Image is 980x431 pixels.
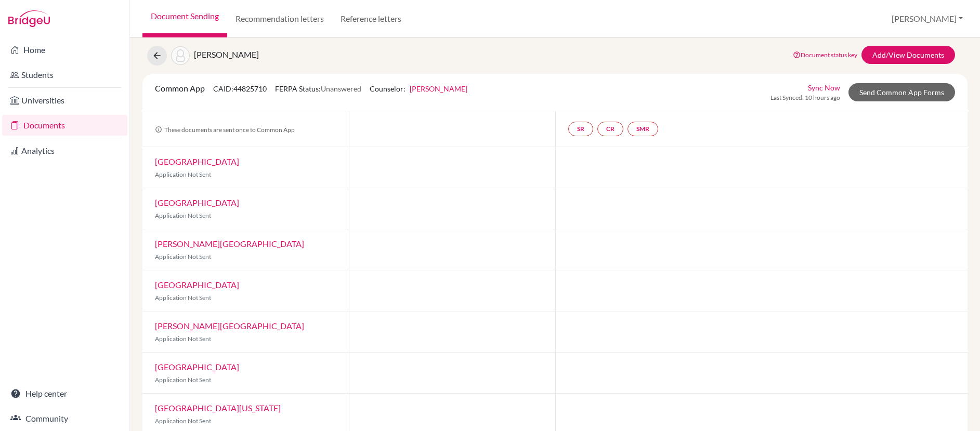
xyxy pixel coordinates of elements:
span: Common App [155,83,205,93]
span: Application Not Sent [155,376,211,384]
a: [GEOGRAPHIC_DATA] [155,280,239,290]
span: Application Not Sent [155,335,211,343]
span: Application Not Sent [155,253,211,260]
a: SR [568,122,593,136]
span: These documents are sent once to Common App [155,126,295,134]
a: Sync Now [808,82,840,93]
span: [PERSON_NAME] [194,49,259,59]
a: Add/View Documents [861,46,955,64]
button: [PERSON_NAME] [887,9,968,29]
span: Unanswered [321,84,361,93]
a: [PERSON_NAME][GEOGRAPHIC_DATA] [155,239,304,249]
span: Counselor: [370,84,467,93]
a: Document status key [793,51,857,59]
span: FERPA Status: [275,84,361,93]
img: Bridge-U [8,10,50,27]
a: [GEOGRAPHIC_DATA][US_STATE] [155,403,281,413]
a: Students [2,64,127,85]
span: Application Not Sent [155,294,211,302]
a: [GEOGRAPHIC_DATA] [155,362,239,372]
span: CAID: 44825710 [213,84,267,93]
a: Send Common App Forms [848,83,955,101]
a: [GEOGRAPHIC_DATA] [155,198,239,207]
span: Last Synced: 10 hours ago [770,93,840,102]
a: [PERSON_NAME] [410,84,467,93]
a: Universities [2,90,127,111]
a: Help center [2,383,127,404]
a: Analytics [2,140,127,161]
span: Application Not Sent [155,212,211,219]
a: Community [2,408,127,429]
a: [GEOGRAPHIC_DATA] [155,156,239,166]
a: SMR [628,122,658,136]
a: CR [597,122,623,136]
span: Application Not Sent [155,417,211,425]
a: [PERSON_NAME][GEOGRAPHIC_DATA] [155,321,304,331]
a: Documents [2,115,127,136]
span: Application Not Sent [155,171,211,178]
a: Home [2,40,127,60]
